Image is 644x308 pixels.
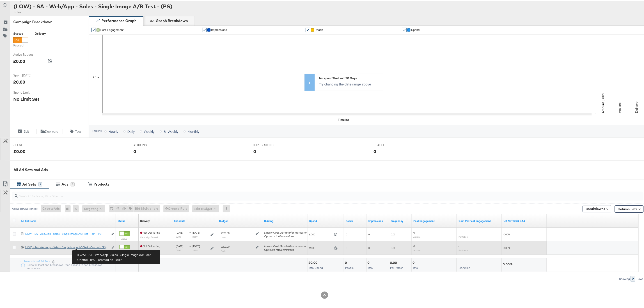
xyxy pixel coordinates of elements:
div: 0.00% [503,261,514,265]
div: 2 [38,181,42,185]
div: Products [94,181,109,186]
span: [DATE] [176,230,183,233]
span: [DATE] [193,230,200,233]
sub: Daily [221,248,226,251]
a: The number of people your ad was served to. [346,218,365,222]
a: ✔ [306,27,310,31]
div: £0.00 [13,78,25,84]
sub: Per Action [458,234,468,237]
div: £0.00 [13,57,25,63]
sub: Actions [413,234,421,237]
a: (LOW) - SA - Web/App - Sales - Single Image A/B Test - Test - (PS) [25,231,109,236]
sub: Daily [221,235,226,238]
a: The number of actions related to your Page's posts as a result of your ad. [413,218,455,222]
span: for Impressions [264,243,309,247]
span: 0.00 [391,232,395,235]
sub: 09:00 [176,248,181,251]
span: Monthly [188,128,199,133]
span: Bi-Weekly [164,128,178,133]
span: 0 [413,243,415,247]
span: REACH [374,142,407,146]
em: Lowest Cost (Autobid) [264,243,291,247]
div: Rows [637,276,644,279]
span: £0.00 [309,232,332,235]
a: Reflects the ability of your Ad Set to achieve delivery based on ad states, schedule and budget. [140,218,150,222]
input: Search Ad Set Name, ID or Objective [18,189,584,198]
a: The number of times your ad was served. On mobile apps an ad is counted as served the first time ... [368,218,387,222]
div: £0.00 [308,260,319,264]
span: [DATE] [176,243,183,247]
span: for Impressions [264,230,309,233]
span: Total [413,265,418,268]
div: Sales [14,9,172,13]
span: Not Delivering [140,243,160,247]
div: Ad Sets ( 0 Selected) [12,206,38,210]
a: ✔ [402,27,407,31]
span: Duplicate [45,128,58,133]
span: Post Engagement [100,27,124,30]
span: People [345,265,354,268]
span: ACTIONS [133,142,167,146]
span: £0.00 [309,245,332,248]
div: Timeline: [91,128,103,131]
span: 0.00% [504,245,510,248]
span: Not Delivering [140,230,160,233]
div: No Limit Set [13,95,39,101]
button: Tags [62,128,89,133]
div: £0.00 [14,147,25,154]
div: 0 [374,147,376,154]
sub: Actions [413,248,421,251]
div: 2 [71,181,75,185]
span: IMPRESSIONS [254,142,287,146]
div: Status [13,30,28,35]
div: £200.00 [221,230,229,234]
sub: 09:00 [176,234,181,237]
span: Active Budget [13,51,47,56]
em: Conversions [279,247,294,250]
div: 2 [630,275,635,280]
p: Try changing the date range above [319,81,381,85]
button: Edit [10,128,36,133]
div: 0 [254,147,256,154]
a: Your Ad Set name. [21,218,114,222]
div: (LOW) - SA - Web/App - Sales - Single Image A/B Test - Test - (PS) [25,231,109,234]
span: - [458,230,459,233]
a: Shows your bid and optimisation settings for this Ad Set. [264,218,306,222]
a: The average cost per action related to your Page's posts as a result of your ad. [458,218,500,222]
a: UK NET COS GA4 [504,218,545,222]
a: The total amount spent to date. [309,218,342,222]
span: Spend Limit [13,89,47,94]
span: - [458,243,459,247]
sub: Campaign Paused [140,235,158,237]
span: 0 [346,245,347,248]
label: Paused [13,42,28,46]
div: (LOW) - SA - Web/App - Sales - Single Image A/B Test - (PS) [14,1,172,9]
button: Column Sets [615,204,644,211]
div: 0.00 [390,260,398,264]
span: Hourly [108,128,118,133]
div: Optimize for [264,233,309,237]
span: Total Spend [309,265,323,268]
span: 0.00 [391,245,395,248]
div: Optimize for [264,247,309,251]
span: 0 [368,232,370,235]
span: Daily [127,128,135,133]
div: 0 [345,260,348,264]
div: Showing: [619,276,630,279]
span: 0 [413,230,415,233]
span: SPEND [14,142,47,146]
span: Edit [24,128,29,133]
label: Active [119,236,130,239]
span: Per Action [458,265,470,268]
span: [DATE] [193,243,200,247]
span: Tags [75,128,82,133]
div: Performance Graph [101,17,136,22]
div: 0 [367,260,371,264]
div: £200.00 [221,244,229,247]
div: 0 [133,147,136,154]
div: - [458,260,460,264]
span: Spend [411,27,420,30]
em: Lowest Cost (Autobid) [264,230,291,233]
sub: 23:59 [193,248,197,251]
span: Reach [315,27,323,30]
